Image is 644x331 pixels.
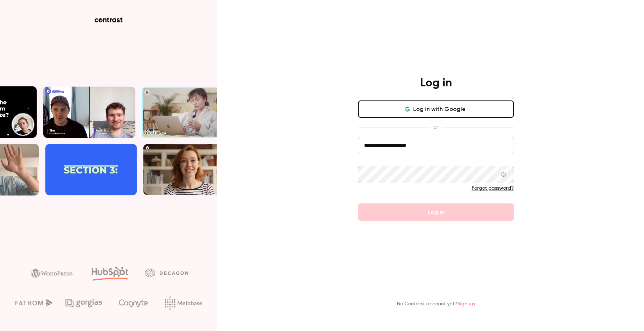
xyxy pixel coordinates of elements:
button: Log in with Google [358,100,514,118]
h4: Log in [420,76,452,90]
a: Forgot password? [472,186,514,191]
p: No Contrast account yet? [397,300,475,308]
span: or [430,124,442,131]
a: Sign up [457,301,475,306]
img: decagon [145,269,188,277]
